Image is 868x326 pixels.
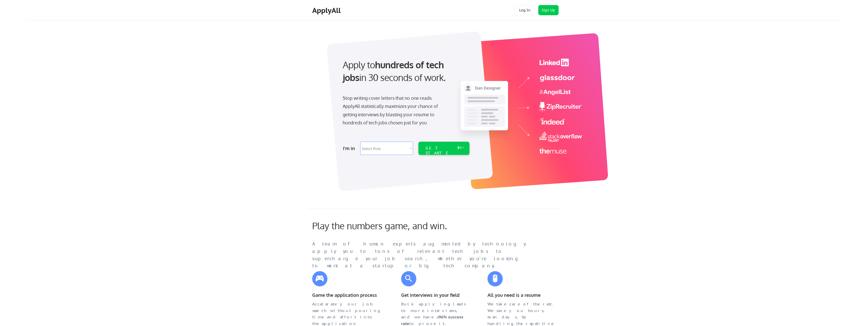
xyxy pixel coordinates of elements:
div: A team of human experts augmented by technology apply you to tons of relevant tech jobs to superc... [312,240,536,270]
button: Sign Up [538,5,559,15]
strong: hundreds of tech jobs [343,59,446,83]
div: All you need is a resume [487,291,556,299]
button: Log In [515,5,535,15]
div: Apply to in 30 seconds of work. [343,58,467,84]
div: GET STARTED [425,146,453,160]
div: Stop writing cover letters that no one reads. ApplyAll statistically maximizes your chance of get... [343,94,447,127]
div: I'm in [343,144,357,152]
div: ApplyAll [312,6,342,15]
div: Get interviews in your field [401,291,470,299]
div: Play the numbers game, and win. [312,220,470,231]
div: Game the application process [312,291,381,299]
